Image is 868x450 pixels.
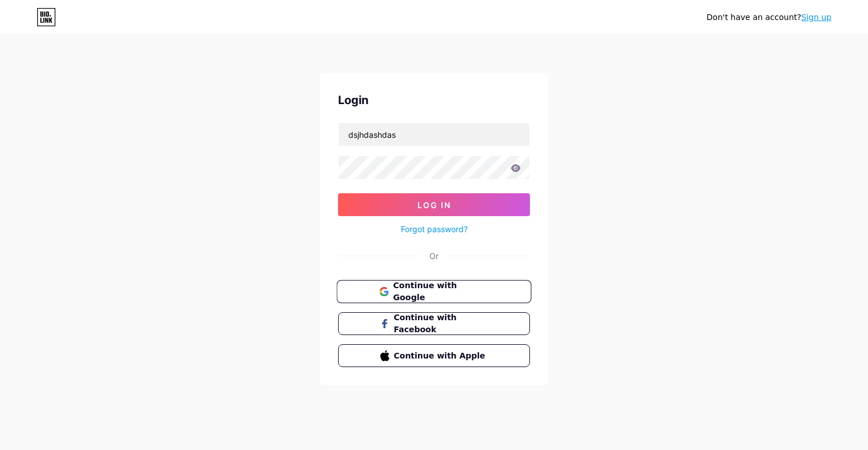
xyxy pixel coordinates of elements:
[338,193,530,216] button: Log In
[706,11,831,23] div: Don't have an account?
[339,123,529,146] input: Username
[394,350,488,362] span: Continue with Apple
[394,312,488,336] span: Continue with Facebook
[393,280,488,304] span: Continue with Google
[338,344,530,367] button: Continue with Apple
[338,312,530,335] button: Continue with Facebook
[338,91,530,109] div: Login
[801,13,831,22] a: Sign up
[336,280,531,304] button: Continue with Google
[417,200,451,210] span: Log In
[338,280,530,303] a: Continue with Google
[401,223,468,235] a: Forgot password?
[429,250,439,262] div: Or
